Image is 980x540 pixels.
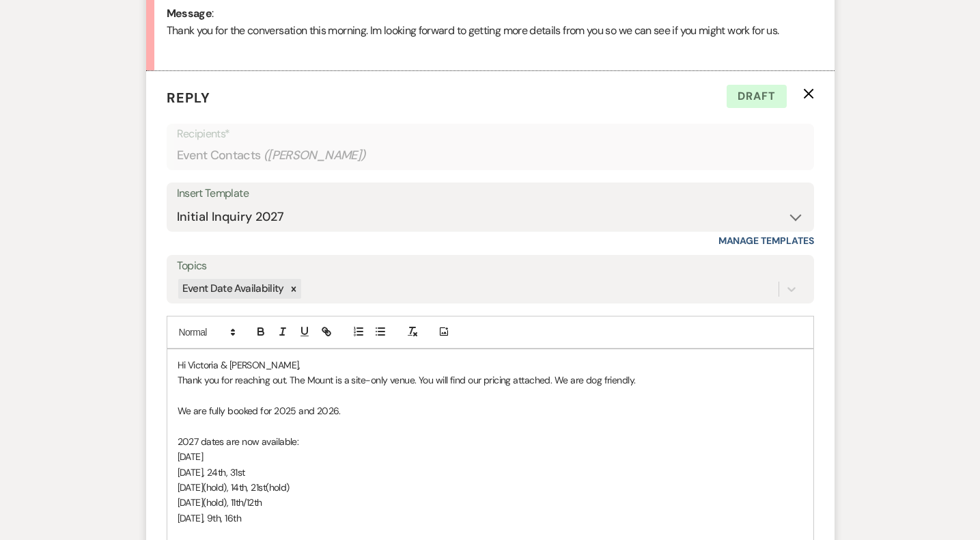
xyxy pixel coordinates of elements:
[177,142,804,169] div: Event Contacts
[177,125,804,143] p: Recipients*
[178,496,262,509] span: [DATE](hold), 11th/12th
[178,403,803,418] p: We are fully booked for 2025 and 2026.
[178,359,300,371] span: Hi Victoria & [PERSON_NAME],
[178,450,204,463] span: [DATE]
[727,85,787,108] span: Draft
[167,89,210,107] span: Reply
[178,374,636,386] span: Thank you for reaching out. The Mount is a site-only venue. You will find our pricing attached. W...
[178,435,299,448] span: 2027 dates are now available:
[718,234,814,247] a: Manage Templates
[264,146,366,165] span: ( [PERSON_NAME] )
[178,279,286,299] div: Event Date Availability
[178,466,245,478] span: [DATE], 24th, 31st
[167,6,212,21] b: Message
[178,512,241,524] span: [DATE], 9th, 16th
[177,184,804,204] div: Insert Template
[177,256,804,276] label: Topics
[178,481,290,494] span: [DATE](hold), 14th, 21st(hold)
